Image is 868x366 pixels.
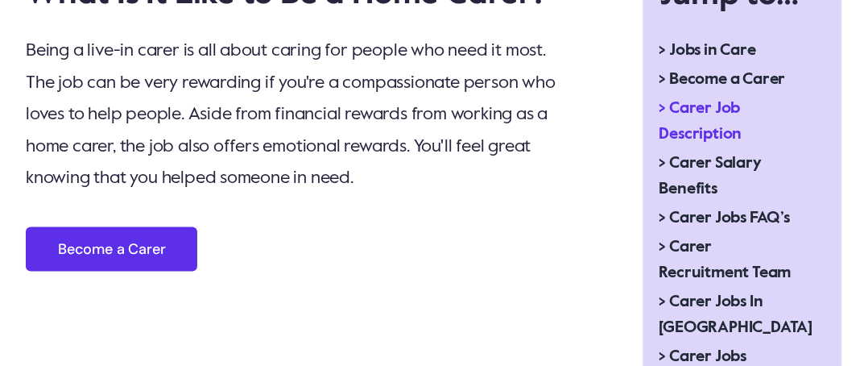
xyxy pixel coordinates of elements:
[659,151,800,202] span: > Carer Salary Benefits
[659,38,756,64] span: > Jobs in Care
[643,233,816,288] a: > Carer Recruitment Team
[659,235,800,286] span: > Carer Recruitment Team
[26,227,197,272] a: Become a Carer
[659,289,813,341] span: > Carer Jobs In [GEOGRAPHIC_DATA]
[659,96,800,148] span: > Carer Job Description
[643,288,816,343] a: > Carer Jobs In [GEOGRAPHIC_DATA]
[643,149,816,204] a: > Carer Salary Benefits
[58,241,165,258] span: Become a Carer
[659,206,790,231] span: > Carer Jobs FAQ’s
[643,36,816,65] a: > Jobs in Care
[643,65,816,94] a: > Become a Carer
[643,204,816,233] a: > Carer Jobs FAQ’s
[659,67,786,93] span: > Become a Carer
[643,94,816,149] a: > Carer Job Description
[26,42,556,187] span: Being a live-in carer is all about caring for people who need it most. The job can be very reward...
